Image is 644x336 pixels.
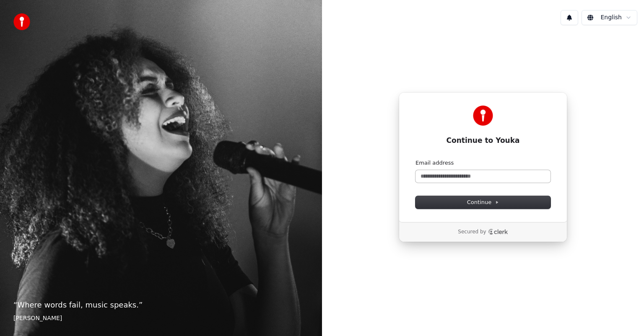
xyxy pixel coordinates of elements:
[458,229,486,235] p: Secured by
[473,106,493,126] img: Youka
[13,13,30,30] img: youka
[415,136,551,146] h1: Continue to Youka
[415,196,551,209] button: Continue
[13,314,309,323] footer: [PERSON_NAME]
[13,299,309,311] p: “ Where words fail, music speaks. ”
[415,159,454,167] label: Email address
[488,229,508,235] a: Clerk logo
[467,199,499,206] span: Continue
